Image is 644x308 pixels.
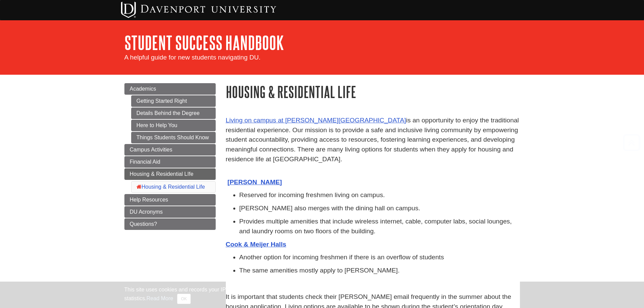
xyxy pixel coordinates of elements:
[226,83,520,100] h1: Housing & Residential LIfe
[137,184,205,190] a: Housing & Residential Life
[124,206,216,218] a: DU Acronyms
[226,241,286,248] a: Cook & Meijer Halls
[130,197,168,203] span: Help Resources
[239,253,520,262] p: Another option for incoming freshmen if there is an overflow of students
[130,171,194,177] span: Housing & Residential LIfe
[124,218,216,230] a: Questions?
[239,190,520,200] p: Reserved for incoming freshmen living on campus.
[124,54,261,61] span: A helpful guide for new students navigating DU.
[130,147,172,152] span: Campus Activities
[131,108,216,119] a: Details Behind the Degree
[124,286,520,304] div: This site uses cookies and records your IP address for usage statistics. Additionally, we use Goo...
[124,194,216,206] a: Help Resources
[146,295,173,301] a: Read More
[239,217,520,236] p: Provides multiple amenities that include wireless internet, cable, computer labs, social lounges,...
[226,117,406,124] a: Living on campus at [PERSON_NAME][GEOGRAPHIC_DATA]
[621,138,642,147] a: Back to Top
[124,168,216,180] a: Housing & Residential LIfe
[124,156,216,168] a: Financial Aid
[131,132,216,143] a: Things Students Should Know
[226,116,520,174] p: is an opportunity to enjoy the traditional residential experience. Our mission is to provide a sa...
[228,179,282,186] a: [PERSON_NAME]
[177,294,190,304] button: Close
[124,83,216,95] a: Academics
[124,32,284,53] a: Student Success Handbook
[239,266,520,276] p: The same amenities mostly apply to [PERSON_NAME].
[131,120,216,131] a: Here to Help You
[121,2,276,18] img: Davenport University
[130,86,156,92] span: Academics
[130,159,161,165] span: Financial Aid
[124,144,216,156] a: Campus Activities
[130,221,157,227] span: Questions?
[131,95,216,107] a: Getting Started Right
[239,204,520,213] p: [PERSON_NAME] also merges with the dining hall on campus.
[124,83,216,230] div: Guide Page Menu
[130,209,163,215] span: DU Acronyms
